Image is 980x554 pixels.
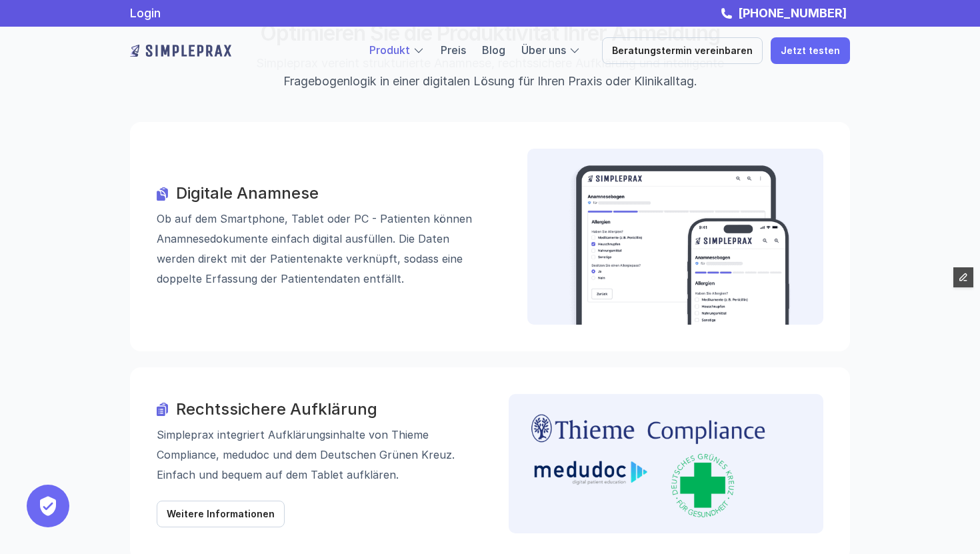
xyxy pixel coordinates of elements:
p: Beratungstermin vereinbaren [612,45,753,57]
a: Blog [482,43,505,57]
p: Ob auf dem Smartphone, Tablet oder PC - Patienten können Anamnese­dokumente einfach digital ausfü... [157,209,490,289]
a: Beratungstermin vereinbaren [602,37,763,64]
button: Edit Framer Content [953,267,973,287]
a: Login [130,6,161,20]
strong: [PHONE_NUMBER] [738,6,847,20]
h3: Digitale Anamnese [176,185,490,204]
a: Jetzt testen [771,37,850,64]
a: Preis [441,43,466,57]
p: Simpleprax integriert Aufklärungs­inhalte von Thieme Compliance, medudoc und dem Deutschen Grünen... [157,425,471,485]
a: Weitere Informationen [157,501,285,527]
a: Über uns [521,43,566,57]
a: Produkt [369,43,410,57]
h3: Rechtssichere Aufklärung [176,400,471,419]
p: Weitere Informationen [167,509,275,520]
a: [PHONE_NUMBER] [735,6,850,20]
img: Logos der Aufklärungspartner [525,410,772,517]
img: Beispielbild der digitalen Anamnese [567,165,792,325]
p: Jetzt testen [781,45,840,57]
